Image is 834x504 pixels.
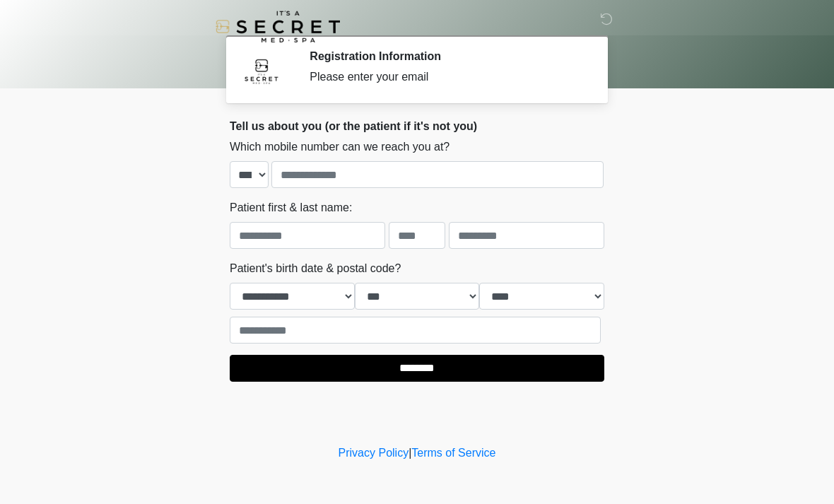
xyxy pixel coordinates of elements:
[310,49,583,63] h2: Registration Information
[230,119,604,133] h2: Tell us about you (or the patient if it's not you)
[310,69,583,86] div: Please enter your email
[216,11,340,42] img: It's A Secret Med Spa Logo
[230,139,450,156] label: Which mobile number can we reach you at?
[230,260,401,277] label: Patient's birth date & postal code?
[411,447,495,459] a: Terms of Service
[230,199,352,216] label: Patient first & last name:
[409,447,411,459] a: |
[339,447,409,459] a: Privacy Policy
[240,49,283,92] img: Agent Avatar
